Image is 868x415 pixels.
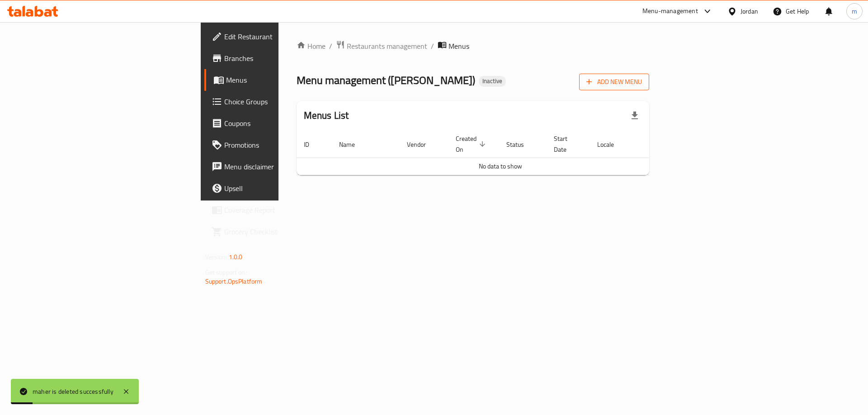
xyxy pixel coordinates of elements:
span: Inactive [479,77,506,85]
table: enhanced table [297,131,704,175]
h2: Menus List [304,109,349,122]
span: Start Date [554,133,579,155]
span: Status [506,139,536,150]
div: Menu-management [642,6,698,17]
div: Export file [624,105,646,126]
span: Menu management ( [PERSON_NAME] ) [297,70,475,90]
span: No data to show [479,160,522,172]
span: ID [304,139,321,150]
span: Menu disclaimer [224,161,339,172]
a: Menus [204,69,346,91]
div: Jordan [741,6,758,16]
a: Coupons [204,112,346,134]
span: 1.0.0 [229,251,243,263]
span: Menus [448,41,469,51]
span: Menus [226,75,339,85]
a: Menu disclaimer [204,156,346,177]
span: Promotions [224,140,339,150]
span: Created On [456,133,488,155]
div: maher is deleted successfully [33,387,113,396]
span: Upsell [224,183,339,194]
span: Coupons [224,118,339,129]
span: Name [339,139,367,150]
span: Grocery Checklist [224,226,339,237]
a: Coverage Report [204,199,346,221]
span: Locale [597,139,626,150]
a: Branches [204,47,346,69]
span: Get support on: [205,266,247,278]
span: Version: [205,251,227,263]
span: Restaurants management [347,41,427,51]
span: Edit Restaurant [224,31,339,42]
button: Add New Menu [579,74,649,90]
nav: breadcrumb [297,40,650,52]
a: Restaurants management [336,40,427,52]
a: Upsell [204,177,346,199]
div: Inactive [479,76,506,87]
th: Actions [637,131,704,158]
span: Choice Groups [224,96,339,107]
a: Edit Restaurant [204,26,346,47]
a: Grocery Checklist [204,221,346,242]
li: / [431,41,434,51]
span: Vendor [407,139,438,150]
span: m [852,6,857,16]
a: Promotions [204,134,346,156]
span: Coverage Report [224,205,339,215]
a: Support.OpsPlatform [205,275,263,287]
span: Branches [224,53,339,64]
span: Add New Menu [586,76,642,88]
a: Choice Groups [204,91,346,112]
